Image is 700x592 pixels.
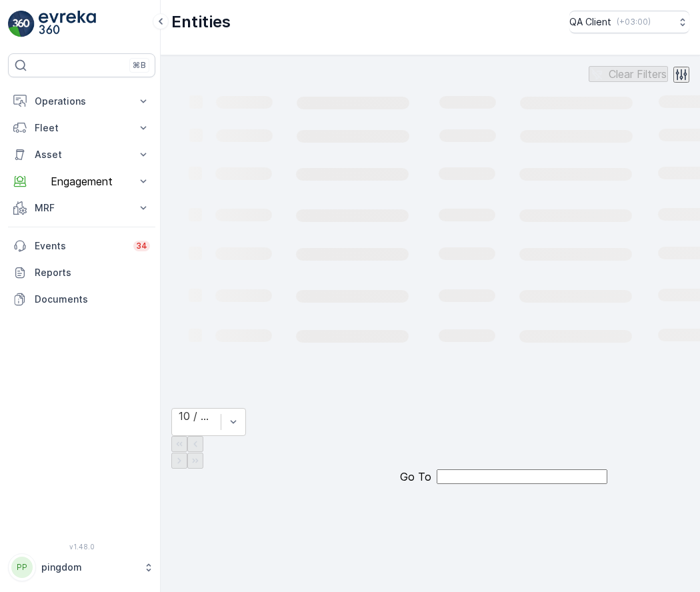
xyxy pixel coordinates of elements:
p: QA Client [569,15,611,29]
a: Events34 [8,233,155,259]
button: PPpingdom [8,553,155,581]
p: Events [35,239,125,253]
img: logo_light-DOdMpM7g.png [39,11,96,37]
a: Reports [8,259,155,286]
p: Fleet [35,121,129,135]
button: Fleet [8,115,155,141]
button: Engagement [8,168,155,195]
p: Clear Filters [609,68,667,80]
p: Asset [35,148,129,161]
button: Asset [8,141,155,168]
p: ⌘B [133,60,146,71]
div: 10 / Page [179,410,214,422]
button: QA Client(+03:00) [569,11,689,33]
a: Documents [8,286,155,313]
img: logo [8,11,35,37]
p: Reports [35,266,150,279]
p: 34 [136,241,147,251]
span: Go To [400,471,431,483]
p: Entities [171,11,231,33]
p: Documents [35,293,150,306]
button: Operations [8,88,155,115]
button: MRF [8,195,155,221]
span: v 1.48.0 [8,543,155,551]
p: Engagement [35,175,129,187]
div: PP [11,557,33,578]
p: ( +03:00 ) [617,17,651,27]
button: Clear Filters [589,66,668,82]
p: MRF [35,201,129,215]
p: Operations [35,95,129,108]
p: pingdom [41,561,137,574]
